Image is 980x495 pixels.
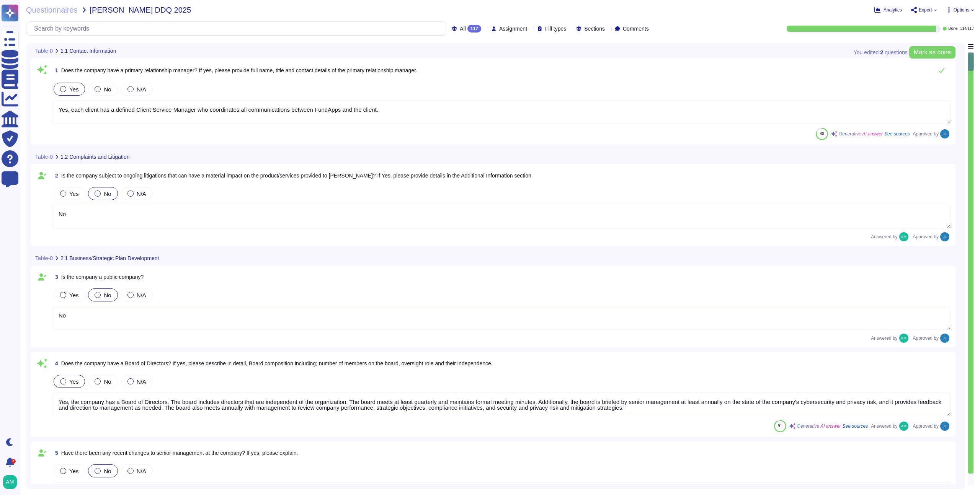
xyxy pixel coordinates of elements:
span: No [104,468,111,474]
span: Answered by [871,234,897,239]
img: user [940,422,949,431]
button: Mark as done [909,46,955,59]
span: 5 [52,450,58,456]
span: All [460,26,466,31]
span: Sections [584,26,605,31]
img: user [940,129,949,138]
span: Table-0 [35,256,53,261]
span: [PERSON_NAME] DDQ 2025 [90,6,191,14]
span: N/A [137,292,146,298]
span: 1 [52,68,58,73]
span: Yes [69,191,78,197]
button: user [2,474,22,490]
span: 91 [778,424,782,428]
span: No [104,292,111,298]
span: Approved by [913,424,939,428]
span: 2 [52,173,58,178]
span: 2.1 Business/Strategic Plan Development [60,256,159,261]
img: user [899,232,908,241]
span: 114 / 117 [960,27,974,31]
span: No [104,378,111,385]
span: N/A [137,86,146,93]
span: Table-0 [35,48,53,54]
span: Generative AI answer [839,132,883,136]
textarea: No [52,306,951,330]
span: Approved by [913,132,939,136]
span: N/A [137,191,146,197]
img: user [3,475,17,489]
span: Analytics [884,8,902,12]
img: user [940,232,949,241]
button: Analytics [874,7,902,13]
span: You edited question s [854,50,908,55]
span: N/A [137,468,146,474]
span: Done: [948,27,959,31]
span: Yes [69,378,78,385]
span: Does the company have a Board of Directors? If yes, please describe in detail, Board composition ... [61,360,493,366]
span: Is the company subject to ongoing litigations that can have a material impact on the product/serv... [61,173,533,179]
div: 117 [467,25,481,33]
span: 1.2 Complaints and Litigation [60,154,130,160]
span: Is the company a public company? [61,274,144,280]
span: Table-0 [35,154,53,160]
textarea: Yes, each client has a defined Client Service Manager who coordinates all communications between ... [52,100,951,124]
b: 2 [880,50,883,55]
span: Options [954,8,969,12]
span: Yes [69,292,78,298]
span: Questionnaires [26,6,78,14]
textarea: No [52,205,951,228]
span: Approved by [913,234,939,239]
span: Export [919,8,932,12]
span: Assignment [499,26,527,31]
span: Comments [623,26,649,31]
span: Yes [69,86,78,93]
span: Does the company have a primary relationship manager? If yes, please provide full name, title and... [61,67,417,73]
span: No [104,191,111,197]
span: 3 [52,274,58,280]
span: 1.1 Contact Information [60,48,116,54]
span: 4 [52,361,58,366]
span: Answered by [871,424,897,428]
div: 5 [11,459,16,464]
span: 80 [820,132,824,136]
img: user [940,334,949,343]
span: See sources [884,132,910,136]
span: See sources [843,424,868,428]
img: user [899,422,908,431]
span: Approved by [913,336,939,340]
span: Generative AI answer [797,424,841,428]
span: N/A [137,378,146,385]
span: Have there been any recent changes to senior management at the company? If yes, please explain. [61,450,298,456]
textarea: Yes, the company has a Board of Directors. The board includes directors that are independent of t... [52,392,951,416]
span: Fill types [545,26,566,31]
span: Answered by [871,336,897,340]
span: No [104,86,111,93]
input: Search by keywords [30,22,446,35]
span: Mark as done [914,49,951,55]
img: user [899,334,908,343]
span: Yes [69,468,78,474]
